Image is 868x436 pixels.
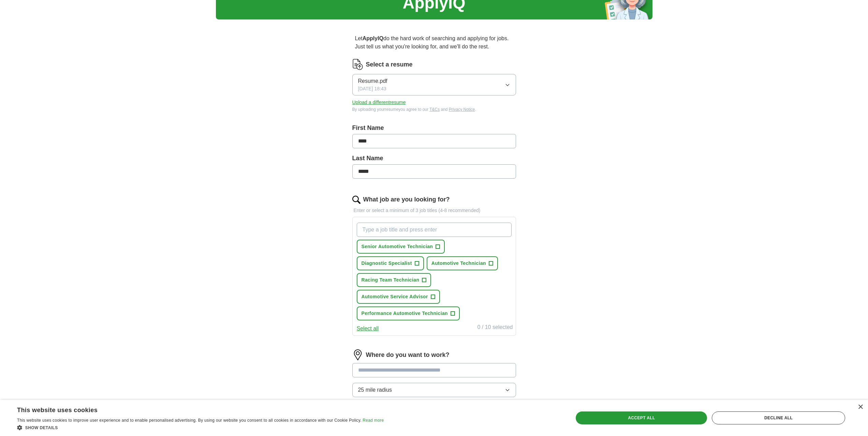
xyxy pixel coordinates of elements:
div: By uploading your resume you agree to our and . [352,106,516,112]
div: Accept all [576,411,707,424]
span: Resume.pdf [358,77,387,85]
span: Show details [25,425,58,430]
button: Senior Automotive Technician [357,240,445,254]
button: Resume.pdf[DATE] 18:43 [352,74,516,95]
div: Show details [17,424,384,431]
label: What job are you looking for? [363,195,450,204]
p: Let do the hard work of searching and applying for jobs. Just tell us what you're looking for, an... [352,32,516,54]
button: Racing Team Technician [357,273,431,287]
label: First Name [352,123,516,133]
span: 25 mile radius [358,386,392,394]
img: CV Icon [352,59,363,70]
div: Close [858,405,863,410]
span: Performance Automotive Technician [362,310,448,317]
label: Select a resume [366,60,413,69]
a: T&Cs [429,107,440,112]
button: Select all [357,325,379,333]
button: Automotive Service Advisor [357,290,440,304]
img: search.png [352,196,361,204]
div: This website uses cookies [17,404,367,414]
label: Last Name [352,154,516,163]
span: Senior Automotive Technician [362,243,433,250]
img: location.png [352,349,363,360]
p: Enter or select a minimum of 3 job titles (4-8 recommended) [352,207,516,214]
button: 25 mile radius [352,383,516,397]
button: Automotive Technician [427,256,498,270]
span: Automotive Service Advisor [362,293,428,300]
div: Decline all [712,411,845,424]
button: Diagnostic Specialist [357,256,424,270]
button: Upload a differentresume [352,99,406,106]
div: 0 / 10 selected [477,323,513,333]
input: Type a job title and press enter [357,223,512,237]
a: Read more, opens a new window [363,418,384,423]
span: Diagnostic Specialist [362,260,412,267]
span: This website uses cookies to improve user experience and to enable personalised advertising. By u... [17,418,362,423]
button: Performance Automotive Technician [357,306,460,320]
a: Privacy Notice [449,107,475,112]
strong: ApplyIQ [363,35,383,41]
span: Racing Team Technician [362,276,420,284]
span: Automotive Technician [431,260,486,267]
span: [DATE] 18:43 [358,85,386,92]
label: Where do you want to work? [366,350,450,360]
